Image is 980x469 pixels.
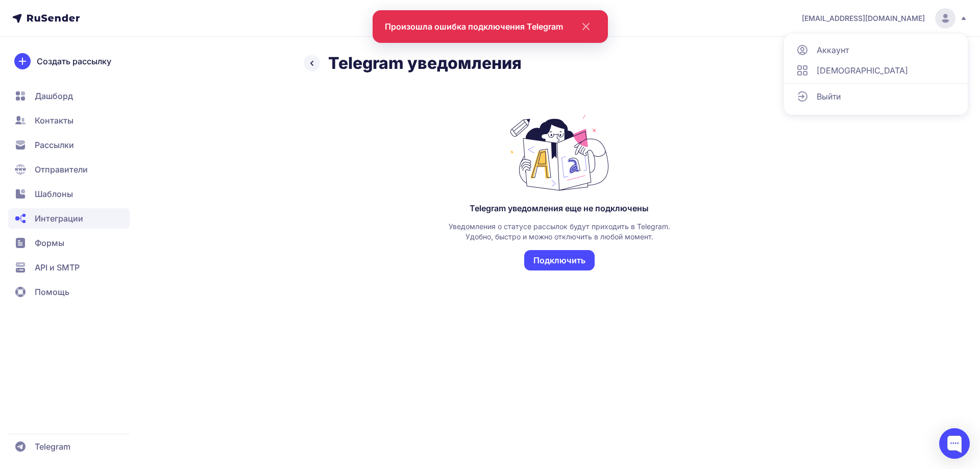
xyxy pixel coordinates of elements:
[817,64,908,77] span: [DEMOGRAPHIC_DATA]
[35,90,73,102] span: Дашборд
[508,114,610,191] img: Telegram уведомления
[37,55,111,67] span: Создать рассылку
[447,221,672,242] div: Уведомления о статусе рассылок будут приходить в Telegram. Удобно, быстро и можно отключить в люб...
[470,203,649,213] div: Telegram уведомления еще не подключены
[571,20,596,33] svg: close
[35,212,83,225] span: Интеграции
[35,237,64,249] span: Формы
[817,90,841,103] span: Выйти
[35,188,73,200] span: Шаблоны
[790,60,962,81] a: [DEMOGRAPHIC_DATA]
[817,44,849,56] span: Аккаунт
[802,13,925,23] span: [EMAIL_ADDRESS][DOMAIN_NAME]
[35,163,88,176] span: Отправители
[35,139,74,151] span: Рассылки
[35,440,70,453] span: Telegram
[385,20,563,33] div: Произошла ошибка подключения Telegram
[790,40,962,60] a: Аккаунт
[328,53,522,73] h2: Telegram уведомления
[524,250,595,270] button: Подключить
[8,436,130,457] a: Telegram
[35,261,80,274] span: API и SMTP
[35,286,69,298] span: Помощь
[35,114,73,127] span: Контакты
